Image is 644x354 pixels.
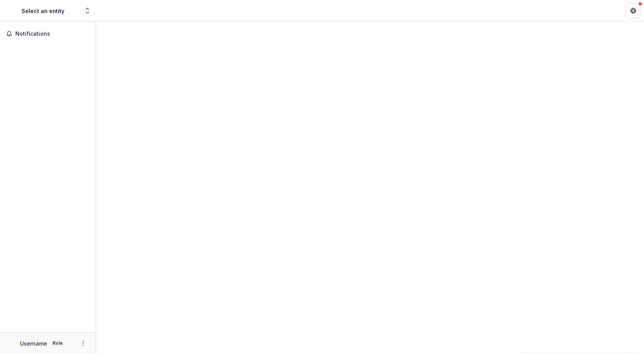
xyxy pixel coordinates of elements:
[20,339,47,347] p: Username
[15,31,89,37] span: Notifications
[50,340,65,347] p: Role
[79,339,88,348] button: More
[21,7,64,15] div: Select an entity
[82,3,93,18] button: Open entity switcher
[3,28,92,40] button: Notifications
[626,3,641,18] button: Get Help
